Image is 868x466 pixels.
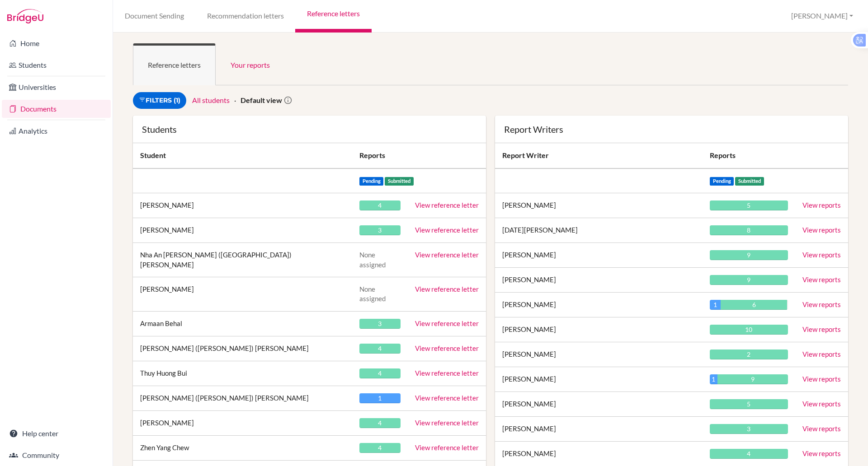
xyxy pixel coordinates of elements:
span: None assigned [359,285,386,303]
td: [PERSON_NAME] [133,218,352,243]
th: Report Writer [495,143,703,168]
td: [PERSON_NAME] [495,243,703,268]
a: View reports [802,251,841,259]
div: 8 [710,225,788,235]
td: [PERSON_NAME] [495,317,703,342]
a: Your reports [216,43,285,85]
td: Thuy Huong Bui [133,361,352,386]
strong: Default view [241,96,282,104]
span: Pending [359,177,384,186]
a: View reference letter [415,394,479,402]
a: View reports [802,449,841,457]
div: Students [142,125,477,134]
a: View reports [802,201,841,209]
a: View reports [802,350,841,358]
a: View reference letter [415,344,479,352]
td: [PERSON_NAME] ([PERSON_NAME]) [PERSON_NAME] [133,336,352,361]
td: [PERSON_NAME] [495,342,703,367]
a: View reference letter [415,285,479,293]
td: [PERSON_NAME] [495,367,703,392]
div: 3 [359,319,401,329]
td: [PERSON_NAME] [495,268,703,293]
div: 6 [721,300,787,310]
a: View reports [802,275,841,284]
td: [PERSON_NAME] [133,193,352,218]
td: [PERSON_NAME] [133,277,352,311]
td: Nha An [PERSON_NAME] ([GEOGRAPHIC_DATA]) [PERSON_NAME] [133,243,352,277]
div: 1 [359,393,401,403]
a: All students [192,96,230,104]
a: View reference letter [415,251,479,259]
a: View reports [802,325,841,333]
a: View reference letter [415,319,479,327]
div: 4 [359,443,401,453]
td: [DATE][PERSON_NAME] [495,218,703,243]
div: 4 [710,449,788,459]
img: Bridge-U [7,9,43,23]
a: Documents [2,100,111,118]
div: 2 [710,349,788,359]
a: Universities [2,78,111,96]
a: View reference letter [415,419,479,427]
a: View reference letter [415,369,479,377]
td: Zhen Yang Chew [133,435,352,460]
div: 5 [710,399,788,409]
a: Reference letters [133,43,216,85]
a: View reference letter [415,201,479,209]
div: 9 [710,250,788,260]
div: Report Writers [504,125,839,134]
a: View reports [802,375,841,383]
a: Filters (1) [133,92,186,109]
td: [PERSON_NAME] [495,392,703,417]
div: 4 [359,418,401,428]
a: Community [2,446,111,464]
th: Reports [703,143,795,168]
a: View reports [802,226,841,234]
a: Analytics [2,122,111,140]
td: [PERSON_NAME] ([PERSON_NAME]) [PERSON_NAME] [133,386,352,410]
div: 3 [359,225,401,235]
td: [PERSON_NAME] [495,293,703,317]
div: 4 [359,368,401,378]
div: 9 [710,275,788,285]
span: Submitted [735,177,764,186]
div: 3 [710,424,788,434]
div: 4 [359,344,401,354]
th: Student [133,143,352,168]
div: 1 [710,300,721,310]
td: [PERSON_NAME] [133,410,352,435]
td: Armaan Behal [133,311,352,336]
div: 4 [359,200,401,210]
a: Students [2,56,111,74]
span: None assigned [359,251,386,268]
a: Home [2,34,111,52]
button: [PERSON_NAME] [787,8,857,24]
div: 10 [710,325,788,335]
span: Pending [710,177,734,186]
a: View reference letter [415,443,479,452]
td: [PERSON_NAME] [495,417,703,442]
div: 1 [710,374,717,384]
a: View reports [802,300,841,308]
a: View reports [802,424,841,433]
td: [PERSON_NAME] [495,193,703,218]
div: 5 [710,200,788,210]
span: Submitted [385,177,414,186]
a: View reference letter [415,226,479,234]
a: View reports [802,400,841,408]
th: Reports [352,143,486,168]
div: 9 [717,374,788,384]
a: Help center [2,424,111,443]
